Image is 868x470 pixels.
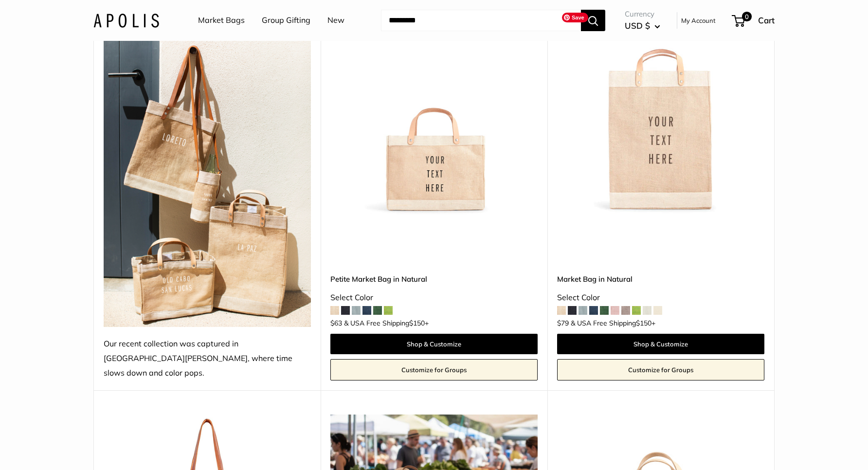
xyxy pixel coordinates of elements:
a: Customize for Groups [330,359,538,380]
div: Our recent collection was captured in [GEOGRAPHIC_DATA][PERSON_NAME], where time slows down and c... [104,337,311,380]
img: Our recent collection was captured in Todos Santos, where time slows down and color pops. [104,8,311,327]
a: Group Gifting [262,13,310,28]
span: & USA Free Shipping + [571,320,655,326]
div: Select Color [330,290,538,305]
img: Petite Market Bag in Natural [330,8,538,215]
a: Petite Market Bag in Natural [330,273,538,285]
span: $150 [636,319,651,327]
a: Market Bag in Natural [557,273,764,285]
span: 0 [742,12,752,21]
span: $63 [330,319,342,327]
button: USD $ [625,18,660,34]
a: Petite Market Bag in Naturaldescription_Effortless style that elevates every moment [330,8,538,215]
a: 0 Cart [733,13,775,28]
a: Market Bags [198,13,245,28]
img: Apolis [93,13,159,27]
span: Save [562,13,588,22]
span: Currency [625,7,660,21]
a: Customize for Groups [557,359,764,380]
span: $150 [409,319,425,327]
input: Search... [381,10,581,31]
a: My Account [681,15,716,26]
span: USD $ [625,20,650,31]
img: Market Bag in Natural [557,8,764,215]
a: Shop & Customize [330,334,538,354]
button: Search [581,10,605,31]
div: Select Color [557,290,764,305]
a: New [327,13,344,28]
a: Shop & Customize [557,334,764,354]
span: $79 [557,319,569,327]
span: Cart [758,15,775,25]
a: Market Bag in NaturalMarket Bag in Natural [557,8,764,215]
span: & USA Free Shipping + [344,320,429,326]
